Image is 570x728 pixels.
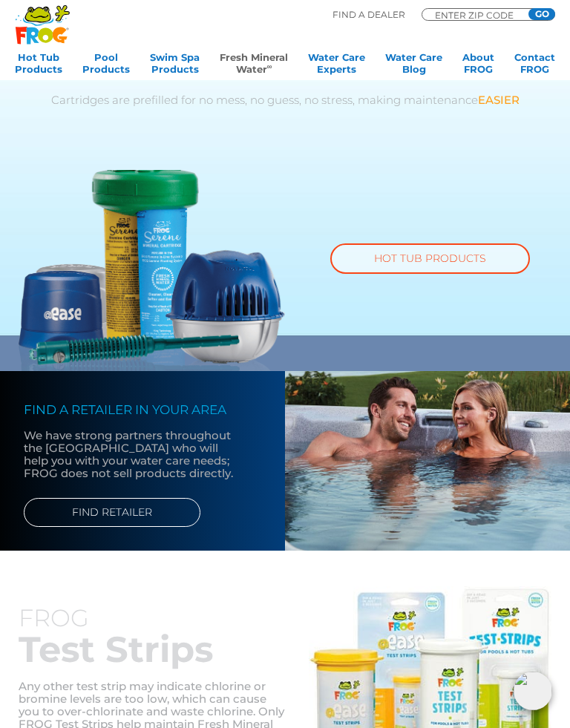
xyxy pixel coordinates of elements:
a: Hot TubProducts [15,51,62,81]
h2: Test Strips [19,631,285,669]
a: FIND RETAILER [24,498,200,527]
a: Swim SpaProducts [150,51,200,81]
a: Water CareExperts [308,51,365,81]
a: PoolProducts [82,51,130,81]
img: fmw-hot-tub-product-v2 [19,170,285,371]
sup: ∞ [267,62,272,70]
img: openIcon [514,672,552,710]
a: HOT TUB PRODUCTS [330,243,530,274]
input: Zip Code Form [433,11,522,19]
a: Fresh MineralWater∞ [220,51,288,81]
input: GO [528,8,555,20]
p: Find A Dealer [332,8,405,22]
a: Water CareBlog [385,51,442,81]
span: EASIER [478,93,520,107]
a: ContactFROG [514,51,555,81]
a: AboutFROG [462,51,494,81]
h4: FIND A RETAILER IN YOUR AREA [24,402,237,417]
h3: FROG [19,605,285,631]
p: We have strong partners throughout the [GEOGRAPHIC_DATA] who will help you with your water care n... [24,429,237,479]
p: Cartridges are prefilled for no mess, no guess, no stress, making maintenance [19,94,551,106]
